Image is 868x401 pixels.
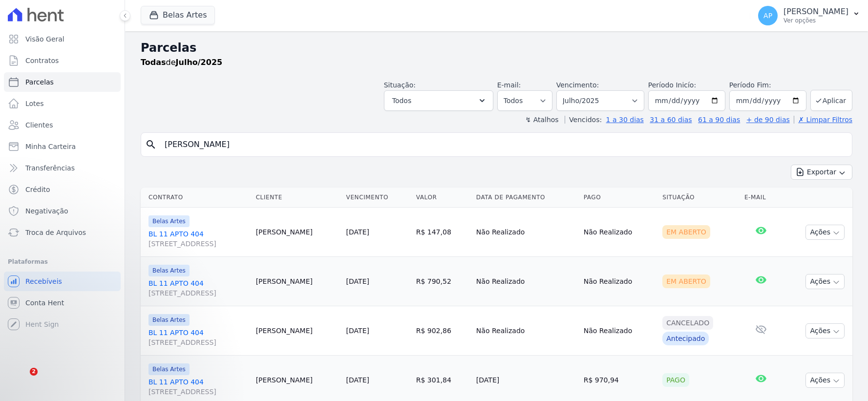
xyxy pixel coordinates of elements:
[4,201,121,221] a: Negativação
[746,116,790,124] a: + de 90 dias
[25,185,50,194] span: Crédito
[8,256,117,268] div: Plataformas
[25,228,86,237] span: Troca de Arquivos
[791,165,852,180] button: Exportar
[805,373,845,388] button: Ações
[472,208,580,257] td: Não Realizado
[10,368,33,391] iframe: Intercom live chat
[30,368,38,376] span: 2
[346,228,369,236] a: [DATE]
[4,158,121,178] a: Transferências
[4,272,121,291] a: Recebíveis
[606,116,644,124] a: 1 a 30 dias
[698,116,740,124] a: 61 a 90 dias
[4,94,121,113] a: Lotes
[4,223,121,242] a: Troca de Arquivos
[805,274,845,289] button: Ações
[392,95,411,106] span: Todos
[525,116,558,124] label: ↯ Atalhos
[4,29,121,49] a: Visão Geral
[565,116,602,124] label: Vencidos:
[472,188,580,208] th: Data de Pagamento
[141,188,252,208] th: Contrato
[4,115,121,135] a: Clientes
[25,99,44,108] span: Lotes
[805,323,845,338] button: Ações
[662,316,713,330] div: Cancelado
[384,81,416,89] label: Situação:
[472,257,580,306] td: Não Realizado
[145,139,157,150] i: search
[252,208,342,257] td: [PERSON_NAME]
[346,327,369,335] a: [DATE]
[580,208,659,257] td: Não Realizado
[159,135,848,154] input: Buscar por nome do lote ou do cliente
[148,377,248,397] a: BL 11 APTO 404[STREET_ADDRESS]
[25,77,54,87] span: Parcelas
[342,188,412,208] th: Vencimento
[7,265,203,375] iframe: Intercom notifications mensagem
[346,277,369,285] a: [DATE]
[650,116,692,124] a: 31 a 60 dias
[148,229,248,249] a: BL 11 APTO 404[STREET_ADDRESS]
[141,58,166,67] strong: Todas
[662,373,689,387] div: Pago
[148,239,248,249] span: [STREET_ADDRESS]
[25,163,75,173] span: Transferências
[763,12,772,19] span: AP
[25,120,53,130] span: Clientes
[662,274,710,288] div: Em Aberto
[25,206,68,216] span: Negativação
[346,376,369,384] a: [DATE]
[412,188,472,208] th: Valor
[141,6,215,24] button: Belas Artes
[648,81,696,89] label: Período Inicío:
[384,90,493,111] button: Todos
[4,51,121,70] a: Contratos
[4,72,121,92] a: Parcelas
[252,257,342,306] td: [PERSON_NAME]
[148,265,190,276] span: Belas Artes
[580,306,659,356] td: Não Realizado
[556,81,599,89] label: Vencimento:
[412,208,472,257] td: R$ 147,08
[25,56,59,65] span: Contratos
[252,188,342,208] th: Cliente
[252,306,342,356] td: [PERSON_NAME]
[729,80,806,90] label: Período Fim:
[25,142,76,151] span: Minha Carteira
[805,225,845,240] button: Ações
[141,39,852,57] h2: Parcelas
[810,90,852,111] button: Aplicar
[472,306,580,356] td: Não Realizado
[497,81,521,89] label: E-mail:
[4,180,121,199] a: Crédito
[141,57,222,68] p: de
[4,137,121,156] a: Minha Carteira
[783,7,848,17] p: [PERSON_NAME]
[750,2,868,29] button: AP [PERSON_NAME] Ver opções
[412,306,472,356] td: R$ 902,86
[176,58,223,67] strong: Julho/2025
[148,387,248,397] span: [STREET_ADDRESS]
[580,257,659,306] td: Não Realizado
[794,116,852,124] a: ✗ Limpar Filtros
[662,225,710,239] div: Em Aberto
[148,215,190,227] span: Belas Artes
[580,188,659,208] th: Pago
[412,257,472,306] td: R$ 790,52
[662,332,709,345] div: Antecipado
[741,188,782,208] th: E-mail
[4,293,121,313] a: Conta Hent
[25,34,64,44] span: Visão Geral
[658,188,741,208] th: Situação
[783,17,848,24] p: Ver opções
